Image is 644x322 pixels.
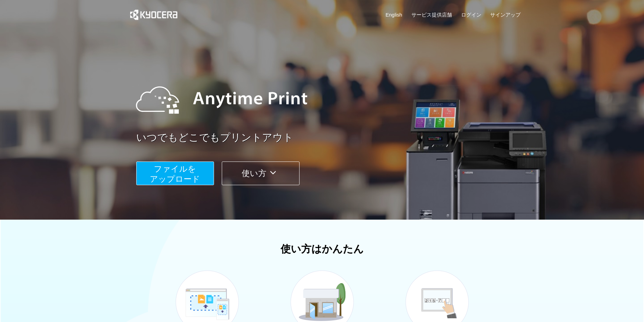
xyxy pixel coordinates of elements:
a: ログイン [461,11,481,18]
span: ファイルを ​​アップロード [150,164,200,183]
a: サービス提供店舗 [411,11,452,18]
button: 使い方 [222,162,300,185]
a: サインアップ [490,11,521,18]
a: English [386,11,402,18]
button: ファイルを​​アップロード [136,162,214,185]
a: いつでもどこでもプリントアウト [136,130,525,145]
